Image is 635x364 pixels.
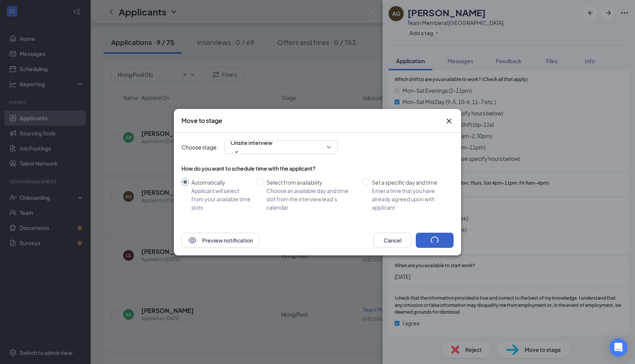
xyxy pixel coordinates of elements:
div: Set a specific day and time [372,178,448,187]
svg: Checkmark [231,148,240,157]
div: How do you want to schedule time with the applicant? [181,165,454,172]
svg: Cross [444,117,454,126]
button: Cancel [373,233,411,248]
div: Choose an available day and time slot from the interview lead’s calendar [266,187,356,212]
div: Open Intercom Messenger [609,338,627,356]
h3: Move to stage [181,117,222,125]
span: Onsite Interview [231,137,273,148]
div: Automatically [191,178,251,187]
button: Close [444,117,454,126]
div: Select from availability [266,178,356,187]
button: EyePreview notification [181,233,259,248]
div: Enter a time that you have already agreed upon with applicant [372,187,448,212]
svg: Eye [188,236,197,245]
span: Choose stage: [181,143,218,151]
div: Applicant will select from your available time slots [191,187,251,212]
